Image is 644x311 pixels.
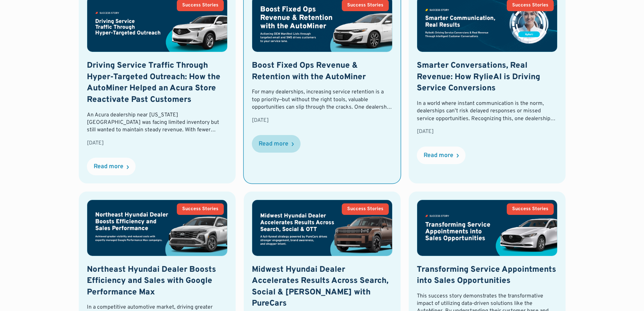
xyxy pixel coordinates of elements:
h2: Smarter Conversations, Real Revenue: How RylieAI is Driving Service Conversions [417,60,557,94]
div: Success Stories [347,207,383,212]
div: An Acura dealership near [US_STATE][GEOGRAPHIC_DATA] was facing limited inventory but still wante... [87,111,228,134]
h2: Driving Service Traffic Through Hyper-Targeted Outreach: How the AutoMiner Helped an Acura Store ... [87,60,228,106]
div: Success Stories [182,3,218,8]
div: In a world where instant communication is the norm, dealerships can’t risk delayed responses or m... [417,100,557,123]
div: [DATE] [417,128,557,135]
div: Success Stories [182,207,218,212]
div: For many dealerships, increasing service retention is a top priority—but without the right tools,... [252,88,392,111]
div: [DATE] [87,139,228,147]
div: Success Stories [512,3,548,8]
h2: Northeast Hyundai Dealer Boosts Efficiency and Sales with Google Performance Max [87,264,228,298]
div: Read more [94,164,123,170]
div: Read more [424,153,453,159]
div: Read more [259,141,288,147]
h2: Transforming Service Appointments into Sales Opportunities [417,264,557,287]
div: Success Stories [347,3,383,8]
div: Success Stories [512,207,548,212]
h2: Midwest Hyundai Dealer Accelerates Results Across Search, Social & [PERSON_NAME] with PureCars [252,264,392,310]
h2: Boost Fixed Ops Revenue & Retention with the AutoMiner [252,60,392,83]
div: [DATE] [252,117,392,124]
